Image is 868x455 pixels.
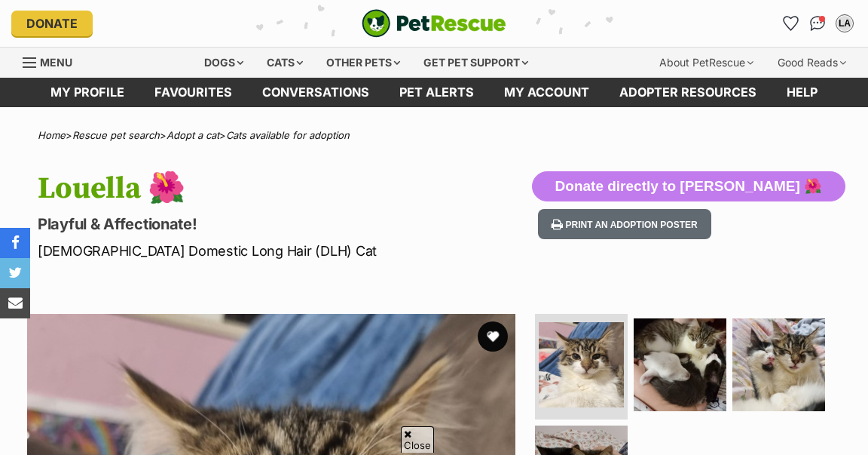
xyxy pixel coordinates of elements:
[539,322,624,407] img: Photo of Louella 🌺
[401,426,434,453] span: Close
[833,11,857,35] button: My account
[384,78,489,107] a: Pet alerts
[837,16,852,31] div: LA
[256,48,313,78] div: Cats
[167,129,219,141] a: Adopt a cat
[532,171,845,201] button: Donate directly to [PERSON_NAME] 🌺
[38,129,66,141] a: Home
[778,11,802,35] a: Favourites
[38,214,531,235] p: Playful & Affectionate!
[810,16,826,31] img: chat-41dd97257d64d25036548639549fe6c8038ab92f7586957e7f3b1b290dea8141.svg
[23,48,83,75] a: Menu
[40,56,72,69] span: Menu
[362,9,506,38] a: PetRescue
[11,11,93,36] a: Donate
[778,11,857,35] ul: Account quick links
[732,318,825,411] img: Photo of Louella 🌺
[38,241,531,261] p: [DEMOGRAPHIC_DATA] Domestic Long Hair (DLH) Cat
[247,78,384,107] a: conversations
[634,318,726,411] img: Photo of Louella 🌺
[38,171,531,206] h1: Louella 🌺
[805,11,830,35] a: Conversations
[226,129,350,141] a: Cats available for adoption
[413,48,539,78] div: Get pet support
[538,209,711,240] button: Print an adoption poster
[139,78,247,107] a: Favourites
[362,9,506,38] img: logo-cat-932fe2b9b8326f06289b0f2fb663e598f794de774fb13d1741a6617ecf9a85b4.svg
[316,48,411,78] div: Other pets
[72,129,160,141] a: Rescue pet search
[772,78,833,107] a: Help
[649,48,764,78] div: About PetRescue
[35,78,139,107] a: My profile
[604,78,772,107] a: Adopter resources
[194,48,254,78] div: Dogs
[767,48,857,78] div: Good Reads
[478,321,508,352] button: favourite
[489,78,604,107] a: My account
